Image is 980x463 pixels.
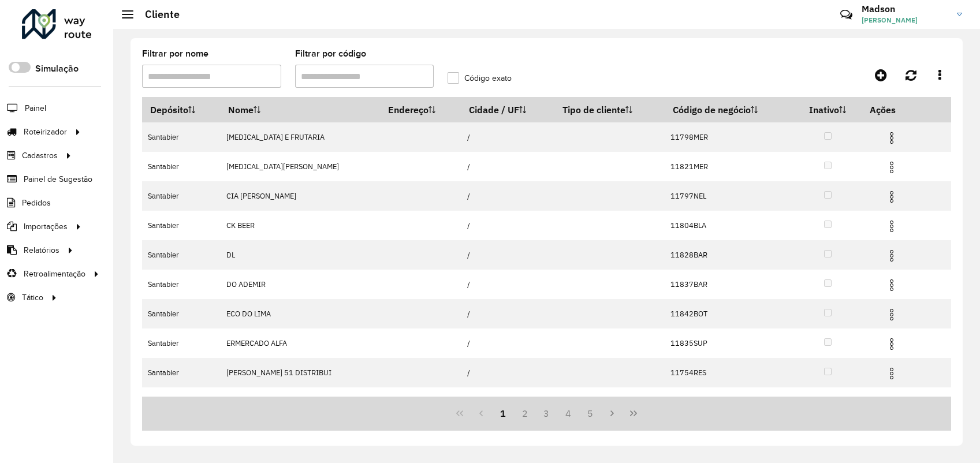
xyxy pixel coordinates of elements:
td: 11797NEL [665,181,794,211]
td: 11828BAR [665,240,794,270]
td: ERMERCADO ALFA [220,328,380,358]
td: [MEDICAL_DATA][PERSON_NAME] [220,152,380,181]
h2: Cliente [133,8,180,21]
td: / [461,358,555,387]
td: Santabier [142,270,220,299]
button: 2 [514,402,536,424]
label: Filtrar por nome [142,47,208,61]
td: ECO DO LIMA [220,299,380,328]
label: Código exato [448,72,512,84]
th: Inativo [794,98,862,122]
button: 3 [536,402,558,424]
td: / [461,211,555,240]
td: CIA [PERSON_NAME] [220,181,380,211]
span: Retroalimentação [24,268,85,280]
td: Santabier [142,358,220,387]
td: 11804BLA [665,211,794,240]
span: Painel de Sugestão [24,173,92,185]
td: Santabier [142,152,220,181]
th: Código de negócio [665,98,794,122]
td: / [461,181,555,211]
td: 11821MER [665,152,794,181]
td: / [461,270,555,299]
td: DO ADEMIR [220,270,380,299]
th: Endereço [380,98,461,122]
span: Relatórios [24,244,59,256]
td: Santabier [142,211,220,240]
td: Santabier [142,181,220,211]
th: Depósito [142,98,220,122]
td: [PERSON_NAME] DA SIL [220,387,380,417]
td: Santabier [142,240,220,270]
button: Last Page [623,402,644,424]
td: / [461,152,555,181]
td: 11681VAN [665,387,794,417]
th: Cidade / UF [461,98,555,122]
td: Santabier [142,299,220,328]
span: Importações [24,221,68,233]
button: 4 [557,402,579,424]
td: CK BEER [220,211,380,240]
button: 5 [579,402,601,424]
td: 11798MER [665,122,794,152]
td: / [461,240,555,270]
th: Nome [220,98,380,122]
th: Tipo de cliente [555,98,665,122]
label: Filtrar por código [295,47,366,61]
label: Simulação [35,62,79,76]
td: / [461,328,555,358]
td: 11754RES [665,358,794,387]
button: Next Page [601,402,623,424]
a: Contato Rápido [834,2,859,27]
span: Painel [25,102,46,114]
h3: Madson [862,3,948,14]
td: DL [220,240,380,270]
td: [PERSON_NAME] 51 DISTRIBUI [220,358,380,387]
span: Tático [22,292,43,304]
td: Santabier [142,328,220,358]
td: 11835SUP [665,328,794,358]
td: Santabier [142,122,220,152]
button: 1 [492,402,514,424]
span: Cadastros [22,150,58,162]
td: / [461,387,555,417]
td: 11842BOT [665,299,794,328]
span: Roteirizador [24,126,67,138]
td: [MEDICAL_DATA] E FRUTARIA [220,122,380,152]
td: Santabier [142,387,220,417]
th: Ações [862,98,931,122]
td: / [461,122,555,152]
span: Pedidos [22,197,51,209]
td: / [461,299,555,328]
td: 11837BAR [665,270,794,299]
span: [PERSON_NAME] [862,15,948,25]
